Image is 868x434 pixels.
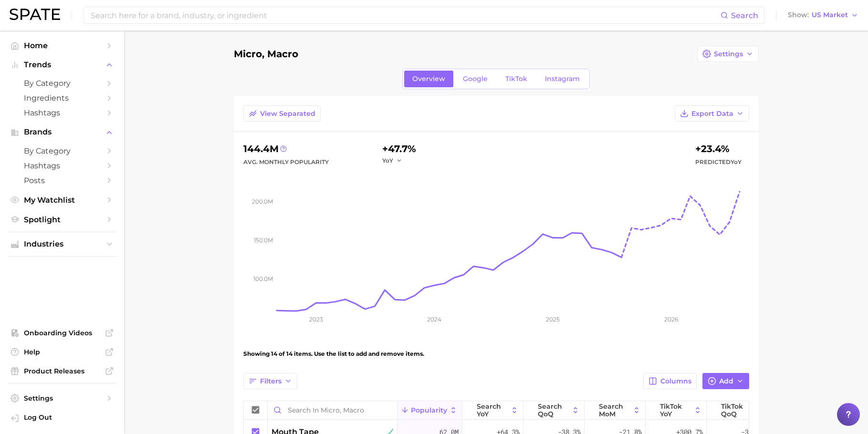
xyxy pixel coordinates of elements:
span: Help [24,348,100,356]
span: Filters [260,377,282,385]
span: Columns [660,377,691,385]
tspan: 150.0m [254,237,273,244]
span: Settings [714,50,743,58]
span: Industries [24,240,100,248]
a: Hashtags [8,105,116,120]
a: Home [8,38,116,53]
span: Predicted [695,156,742,168]
a: Google [455,71,496,87]
span: Search QoQ [538,403,570,418]
a: by Category [8,76,116,91]
span: Search MoM [599,403,631,418]
input: Search in Micro, Macro [268,401,397,419]
button: Export Data [675,105,749,122]
span: Ingredients [24,93,100,103]
a: Hashtags [8,158,116,173]
button: Filters [243,373,297,389]
button: TikTok QoQ [707,401,768,420]
span: Add [719,377,733,385]
a: TikTok [497,71,535,87]
a: by Category [8,144,116,158]
input: Search here for a brand, industry, or ingredient [90,7,721,23]
button: Search MoM [585,401,646,420]
span: US Market [812,12,848,18]
a: Settings [8,391,116,405]
img: SPATE [10,9,60,20]
a: Overview [404,71,453,87]
a: Posts [8,173,116,188]
span: Product Releases [24,367,100,375]
div: +47.7% [382,141,416,156]
tspan: 100.0m [253,275,273,282]
span: Brands [24,128,100,136]
span: YoY [382,156,393,165]
span: Log Out [24,413,109,422]
div: Showing 14 of 14 items. Use the list to add and remove items. [243,341,749,367]
tspan: 200.0m [252,198,273,205]
tspan: 2024 [427,316,441,323]
a: Product Releases [8,364,116,378]
span: TikTok [505,75,527,83]
span: Show [788,12,809,18]
button: Popularity [397,401,462,420]
a: Help [8,345,116,359]
span: Google [463,75,488,83]
span: Settings [24,394,100,403]
button: Columns [643,373,696,389]
a: Instagram [537,71,588,87]
span: Overview [412,75,445,83]
button: View Separated [243,105,321,122]
button: ShowUS Market [785,9,861,21]
span: by Category [24,79,100,88]
span: Export Data [691,110,733,118]
button: Industries [8,237,116,251]
span: Hashtags [24,108,100,117]
span: by Category [24,146,100,155]
a: Ingredients [8,91,116,105]
span: Posts [24,176,100,185]
span: Search [731,11,758,20]
span: My Watchlist [24,196,100,205]
span: TikTok QoQ [721,403,753,418]
span: Onboarding Videos [24,329,100,337]
button: YoY [382,156,403,165]
button: Brands [8,125,116,139]
span: Popularity [411,406,447,414]
a: Spotlight [8,212,116,227]
button: TikTok YoY [646,401,707,420]
button: Settings [697,46,759,62]
span: View Separated [260,110,315,118]
a: My Watchlist [8,193,116,207]
tspan: 2025 [546,316,560,323]
div: Avg. Monthly Popularity [243,156,329,168]
div: 144.4m [243,141,329,156]
a: Onboarding Videos [8,326,116,340]
button: Add [702,373,749,389]
span: Search YoY [477,403,509,418]
h1: Micro, Macro [234,49,298,59]
button: Trends [8,58,116,72]
span: Home [24,41,100,50]
span: Trends [24,61,100,69]
a: Log out. Currently logged in with e-mail jenny.zeng@spate.nyc. [8,410,116,426]
span: YoY [731,158,742,165]
span: TikTok YoY [660,403,692,418]
tspan: 2023 [309,316,323,323]
span: Spotlight [24,215,100,224]
tspan: 2026 [664,316,678,323]
span: Instagram [545,75,580,83]
div: +23.4% [695,141,742,156]
button: Search YoY [462,401,523,420]
button: Search QoQ [523,401,585,420]
span: Hashtags [24,161,100,170]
